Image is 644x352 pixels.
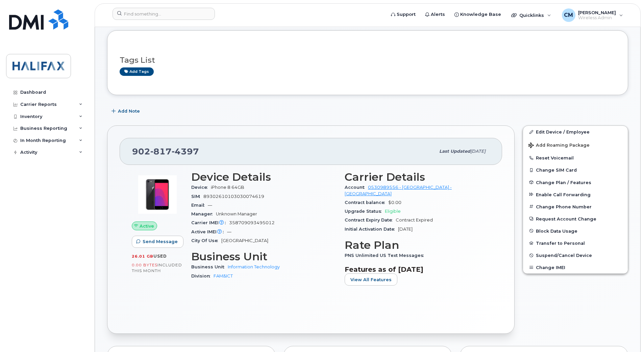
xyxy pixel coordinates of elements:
span: Carrier IMEI [191,220,229,225]
span: 26.01 GB [132,254,153,259]
span: Manager [191,211,216,216]
span: Alerts [431,11,445,18]
span: Account [345,185,368,190]
span: Add Note [118,108,140,114]
span: Quicklinks [519,12,544,18]
span: [PERSON_NAME] [578,10,616,15]
span: $0.00 [388,200,401,205]
span: 0.00 Bytes [132,263,157,267]
span: 358709093495012 [229,220,275,225]
div: Quicklinks [506,8,556,22]
a: Support [386,8,420,21]
div: Corinne MacCormack [557,8,628,22]
a: FAM&ICT [214,273,233,278]
a: 0530989556 - [GEOGRAPHIC_DATA] - [GEOGRAPHIC_DATA] [345,185,452,196]
span: Active [140,223,154,229]
span: SIM [191,194,203,199]
span: City Of Use [191,238,221,243]
button: Change IMEI [523,261,628,273]
span: Enable Call Forwarding [536,192,591,197]
button: Send Message [132,236,183,248]
a: Alerts [420,8,450,21]
span: Business Unit [191,264,228,269]
span: Last updated [439,149,470,154]
span: Upgrade Status [345,209,385,214]
span: PNS Unlimited US Text Messages [345,253,427,258]
span: 817 [150,146,172,156]
button: Request Account Change [523,213,628,225]
button: Change SIM Card [523,164,628,176]
button: Transfer to Personal [523,237,628,249]
span: Division [191,273,214,278]
h3: Business Unit [191,251,337,263]
h3: Rate Plan [345,239,490,251]
span: iPhone 8 64GB [211,185,244,190]
span: Contract Expiry Date [345,217,396,223]
span: Initial Activation Date [345,227,398,232]
button: Add Roaming Package [523,138,628,152]
span: Wireless Admin [578,15,616,21]
span: Knowledge Base [460,11,501,18]
img: image20231002-3703462-bzhi73.jpeg [137,174,178,215]
a: Knowledge Base [450,8,506,21]
span: View All Features [350,276,392,283]
span: used [153,254,167,259]
span: Send Message [143,238,178,245]
button: Add Note [107,105,146,117]
span: Suspend/Cancel Device [536,253,592,258]
span: Contract balance [345,200,388,205]
button: Block Data Usage [523,225,628,237]
span: CM [564,11,573,19]
span: Contract Expired [396,217,433,223]
button: Suspend/Cancel Device [523,249,628,261]
span: Change Plan / Features [536,180,591,185]
span: Eligible [385,209,401,214]
h3: Carrier Details [345,171,490,183]
span: — [208,203,212,208]
span: [GEOGRAPHIC_DATA] [221,238,268,243]
button: View All Features [345,273,397,286]
a: Information Technology [228,264,280,269]
a: Edit Device / Employee [523,126,628,138]
a: Add tags [120,67,154,76]
h3: Device Details [191,171,337,183]
h3: Tags List [120,56,616,64]
span: Add Roaming Package [528,143,590,149]
span: Device [191,185,211,190]
span: Support [397,11,416,18]
input: Find something... [113,8,215,20]
span: [DATE] [470,149,486,154]
button: Change Plan / Features [523,176,628,188]
button: Change Phone Number [523,201,628,213]
span: Email [191,203,208,208]
iframe: Messenger Launcher [615,323,639,347]
span: Unknown Manager [216,211,257,216]
span: 4397 [172,146,199,156]
span: 902 [132,146,199,156]
button: Enable Call Forwarding [523,188,628,201]
button: Reset Voicemail [523,152,628,164]
span: Active IMEI [191,229,227,234]
span: — [227,229,231,234]
span: 89302610103030074619 [203,194,264,199]
span: [DATE] [398,227,413,232]
h3: Features as of [DATE] [345,265,490,273]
